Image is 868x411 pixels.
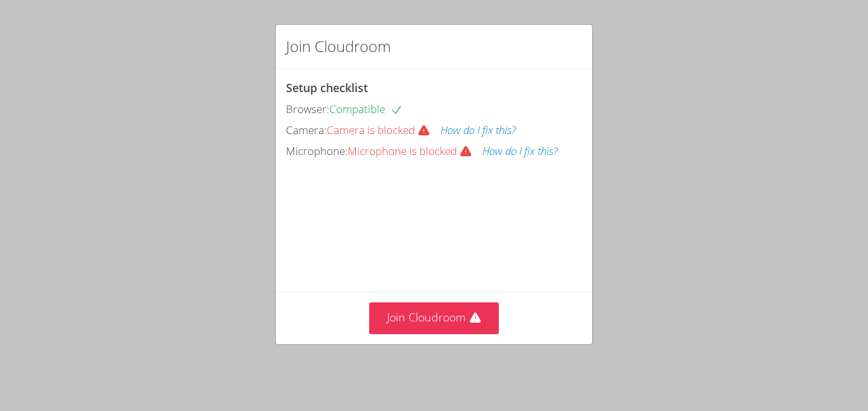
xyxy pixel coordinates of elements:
button: How do I fix this? [440,121,516,140]
span: Camera: [286,123,327,137]
span: Browser: [286,102,329,116]
span: Setup checklist [286,80,368,95]
span: Camera is blocked [327,123,440,137]
button: Join Cloudroom [369,302,499,334]
button: How do I fix this? [482,142,558,161]
h2: Join Cloudroom [286,35,391,58]
span: Microphone is blocked [348,144,482,158]
span: Microphone: [286,144,348,158]
span: Compatible [329,102,403,116]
